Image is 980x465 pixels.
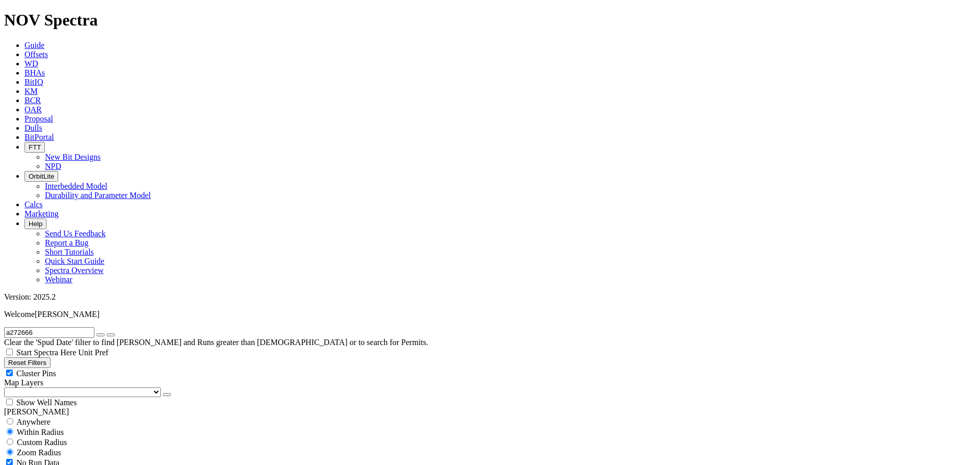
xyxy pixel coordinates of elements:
[45,257,104,265] a: Quick Start Guide
[29,220,42,228] span: Help
[16,418,51,426] span: Anywhere
[4,292,976,302] div: Version: 2025.2
[45,248,94,256] a: Short Tutorials
[17,448,61,457] span: Zoom Radius
[24,87,38,95] a: KM
[45,153,101,161] a: New Bit Designs
[24,218,46,229] button: Help
[24,50,48,59] a: Offsets
[45,238,88,247] a: Report a Bug
[24,124,42,132] a: Dulls
[24,105,42,114] a: OAR
[4,378,43,387] span: Map Layers
[45,162,61,170] a: NPD
[45,275,72,284] a: Webinar
[24,209,59,218] a: Marketing
[4,310,976,319] p: Welcome
[29,143,41,151] span: FTT
[17,428,64,436] span: Within Radius
[16,348,76,357] span: Start Spectra Here
[24,114,53,123] a: Proposal
[24,142,45,153] button: FTT
[4,357,51,368] button: Reset Filters
[17,438,67,447] span: Custom Radius
[24,133,54,141] a: BitPortal
[45,182,107,190] a: Interbedded Model
[16,398,77,407] span: Show Well Names
[24,200,43,209] a: Calcs
[16,369,56,378] span: Cluster Pins
[78,348,108,357] span: Unit Pref
[24,41,44,50] a: Guide
[4,407,976,417] div: [PERSON_NAME]
[4,327,94,338] input: Search
[29,173,54,180] span: OrbitLite
[4,338,428,347] span: Clear the 'Spud Date' filter to find [PERSON_NAME] and Runs greater than [DEMOGRAPHIC_DATA] or to...
[24,59,38,68] a: WD
[6,349,13,355] input: Start Spectra Here
[24,171,58,182] button: OrbitLite
[24,96,41,105] a: BCR
[4,11,976,30] h1: NOV Spectra
[45,191,151,200] a: Durability and Parameter Model
[24,68,45,77] a: BHAs
[35,310,100,319] span: [PERSON_NAME]
[24,78,43,86] a: BitIQ
[45,266,104,275] a: Spectra Overview
[45,229,106,238] a: Send Us Feedback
